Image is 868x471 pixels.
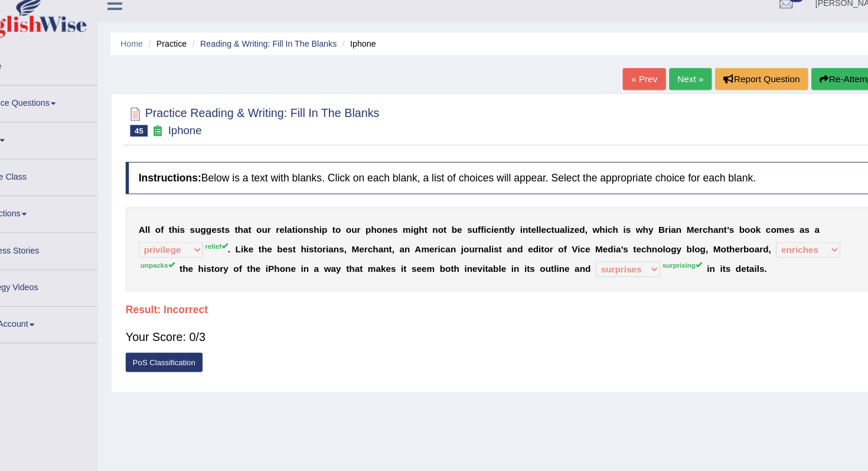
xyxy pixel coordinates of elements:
b: n [703,219,708,229]
b: t [458,255,461,264]
b: h [606,219,612,229]
b: r [443,237,446,246]
b: r [480,237,483,246]
b: h [693,219,699,229]
b: r [299,219,302,229]
b: g [424,219,429,229]
b: f [485,219,488,229]
b: s [422,255,427,264]
b: l [652,237,654,246]
b: h [297,255,302,264]
b: o [556,237,562,246]
b: d [576,219,581,229]
b: t [375,255,378,264]
b: t [363,255,366,264]
b: i [321,255,324,264]
b: o [727,219,732,229]
b: a [269,219,273,229]
b: t [249,219,252,229]
b: i [574,237,576,246]
b: h [387,237,392,246]
b: m [383,255,390,264]
b: M [590,237,598,246]
a: Practice Questions [1,92,135,122]
b: r [722,237,725,246]
b: o [336,237,341,246]
b: z [567,219,571,229]
a: Next » [658,76,697,96]
b: t [333,237,336,246]
b: t [415,255,418,264]
b: e [464,219,469,229]
b: r [740,237,743,246]
b: a [609,237,614,246]
b: e [597,237,602,246]
b: n [483,237,488,246]
b: y [664,237,669,246]
sup: relief [234,235,254,242]
b: d [533,237,539,246]
b: u [475,237,480,246]
b: f [483,219,486,229]
b: n [396,219,401,229]
b: g [660,237,665,246]
b: o [732,219,737,229]
b: d [743,237,749,246]
b: e [628,237,632,246]
b: k [269,237,273,246]
a: PoS Classification [161,336,231,354]
b: j [468,237,470,246]
b: s [473,219,478,229]
b: t [350,219,353,229]
b: a [660,219,664,229]
b: y [250,255,255,264]
b: i [607,237,609,246]
b: o [543,237,549,246]
b: l [678,237,681,246]
b: s [220,219,224,229]
b: a [777,219,782,229]
b: l [306,219,309,229]
b: n [324,255,329,264]
b: s [235,255,240,264]
b: i [539,237,541,246]
b: n [514,237,520,246]
b: Instructions: [173,171,230,181]
b: d [519,237,524,246]
b: u [286,219,291,229]
b: m [415,219,422,229]
b: w [627,219,634,229]
b: s [498,237,502,246]
b: n [324,219,329,229]
b: r [291,219,293,229]
b: P [291,255,296,264]
b: n [416,237,421,246]
b: b [722,219,727,229]
b: a [392,237,397,246]
b: u [367,219,373,229]
b: t [272,255,275,264]
b: , [581,219,583,229]
span: 45 [165,128,181,139]
b: e [681,219,686,229]
b: l [493,237,495,246]
b: o [730,237,736,246]
a: Predictions [1,193,135,223]
b: p [380,219,386,229]
b: h [203,219,208,229]
b: a [698,219,703,229]
b: s [768,219,772,229]
b: h [594,219,599,229]
b: , [691,237,693,246]
b: h [213,255,218,264]
b: a [488,237,493,246]
a: Success Stories [1,227,135,256]
b: e [571,219,576,229]
b: o [654,237,660,246]
b: a [791,219,795,229]
b: o [750,219,756,229]
b: h [637,237,642,246]
b: o [302,255,307,264]
b: o [318,219,324,229]
b: e [312,255,316,264]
